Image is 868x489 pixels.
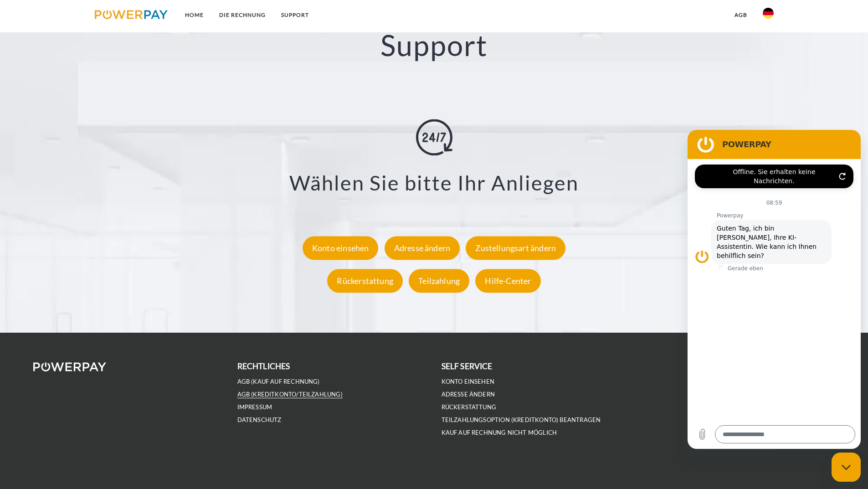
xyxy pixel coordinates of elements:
[406,276,472,286] a: Teilzahlung
[385,237,460,260] div: Adresse ändern
[55,170,813,196] h3: Wählen Sie bitte Ihr Anliegen
[177,7,211,23] a: Home
[237,403,272,411] a: IMPRESSUM
[416,119,452,155] img: online-shopping.svg
[763,8,774,19] img: de
[832,453,861,482] iframe: Schaltfläche zum Öffnen des Messaging-Fensters; Konversation läuft
[325,276,405,286] a: Rückerstattung
[727,7,755,23] a: agb
[442,391,495,398] a: Adresse ändern
[237,391,343,398] a: AGB (Kreditkonto/Teilzahlung)
[442,378,495,386] a: Konto einsehen
[442,403,497,411] a: Rückerstattung
[463,243,568,253] a: Zustellungsart ändern
[33,362,107,371] img: logo-powerpay-white.svg
[442,429,557,437] a: Kauf auf Rechnung nicht möglich
[475,269,540,293] div: Hilfe-Center
[466,237,565,260] div: Zustellungsart ändern
[473,276,543,286] a: Hilfe-Center
[300,243,381,253] a: Konto einsehen
[688,130,861,449] iframe: Messaging-Fenster
[237,361,290,371] b: rechtliches
[95,10,168,19] img: logo-powerpay.svg
[237,416,282,424] a: DATENSCHUTZ
[237,378,320,386] a: AGB (Kauf auf Rechnung)
[43,27,825,63] h2: Support
[409,269,469,293] div: Teilzahlung
[327,269,403,293] div: Rückerstattung
[303,237,379,260] div: Konto einsehen
[273,7,317,23] a: SUPPORT
[442,416,601,424] a: Teilzahlungsoption (KREDITKONTO) beantragen
[442,361,493,371] b: self service
[382,243,462,253] a: Adresse ändern
[211,7,273,23] a: DIE RECHNUNG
